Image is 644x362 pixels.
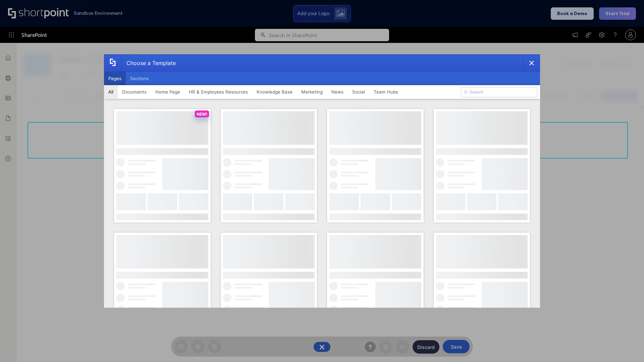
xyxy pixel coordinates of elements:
button: Team Hubs [369,85,402,99]
iframe: Chat Widget [610,330,644,362]
div: Choose a Template [121,55,176,71]
button: Documents [118,85,151,99]
button: All [104,85,118,99]
p: NEW! [197,112,207,117]
button: Knowledge Base [252,85,297,99]
button: Home Page [151,85,184,99]
button: HR & Employees Resources [184,85,252,99]
div: template selector [104,54,540,308]
input: Search [461,87,537,97]
button: Social [348,85,369,99]
button: Marketing [297,85,327,99]
button: Pages [104,72,126,85]
button: News [327,85,348,99]
button: Sections [126,72,153,85]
